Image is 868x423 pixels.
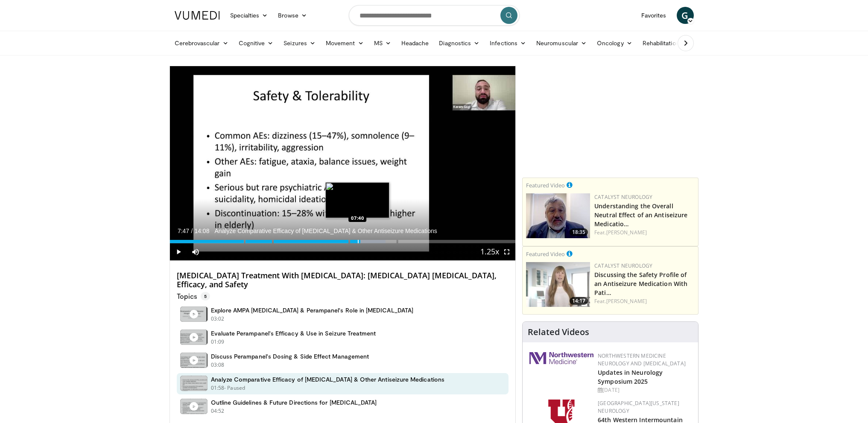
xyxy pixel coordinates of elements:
p: 03:08 [211,361,225,369]
p: 04:52 [211,407,225,415]
button: Fullscreen [498,243,515,260]
div: Feat. [594,229,695,236]
a: Discussing the Safety Profile of an Antiseizure Medication With Pati… [594,271,687,297]
a: MS [369,35,396,52]
a: [PERSON_NAME] [606,229,647,236]
a: 14:17 [526,262,590,307]
a: Seizures [278,35,321,52]
img: c23d0a25-a0b6-49e6-ba12-869cdc8b250a.png.150x105_q85_crop-smart_upscale.jpg [526,262,590,307]
a: [GEOGRAPHIC_DATA][US_STATE] Neurology [598,400,679,414]
a: Browse [273,7,312,24]
p: - Paused [224,384,245,392]
small: Featured Video [526,250,565,258]
a: Catalyst Neurology [594,262,652,269]
p: 01:58 [211,384,225,392]
a: Headache [396,35,434,52]
a: Cerebrovascular [170,35,234,52]
a: Neuromuscular [531,35,592,52]
span: / [191,228,193,234]
h4: [MEDICAL_DATA] Treatment With [MEDICAL_DATA]: [MEDICAL_DATA] [MEDICAL_DATA], Efficacy, and Safety [177,271,509,289]
span: 14:17 [570,297,588,305]
img: VuMedi Logo [175,11,220,20]
a: Catalyst Neurology [594,193,652,201]
a: Infections [485,35,531,52]
span: 18:35 [570,228,588,236]
h4: Evaluate Perampanel's Efficacy & Use in Seizure Treatment [211,330,376,337]
a: Cognitive [234,35,279,52]
span: 14:08 [194,228,209,234]
button: Playback Rate [481,243,498,260]
video-js: Video Player [170,66,516,261]
div: [DATE] [598,386,691,394]
a: Updates in Neurology Symposium 2025 [598,368,663,385]
img: image.jpeg [325,182,389,218]
a: Specialties [225,7,273,24]
button: Play [170,243,187,260]
iframe: Advertisement [547,66,675,172]
img: 01bfc13d-03a0-4cb7-bbaa-2eb0a1ecb046.png.150x105_q85_crop-smart_upscale.jpg [526,193,590,238]
a: 18:35 [526,193,590,238]
div: Feat. [594,298,695,305]
a: Movement [321,35,369,52]
h4: Outline Guidelines & Future Directions for [MEDICAL_DATA] [211,399,377,406]
a: Rehabilitation [637,35,684,52]
h4: Related Videos [528,327,589,337]
span: 5 [201,292,210,300]
a: Diagnostics [434,35,485,52]
p: 01:09 [211,338,225,346]
span: 7:47 [178,228,189,234]
div: Progress Bar [170,240,516,243]
img: 2a462fb6-9365-492a-ac79-3166a6f924d8.png.150x105_q85_autocrop_double_scale_upscale_version-0.2.jpg [529,352,593,364]
h4: Discuss Perampanel's Dosing & Side Effect Management [211,353,369,360]
a: [PERSON_NAME] [606,298,647,305]
a: Understanding the Overall Neutral Effect of an Antiseizure Medicatio… [594,202,687,228]
input: Search topics, interventions [349,5,520,26]
a: Northwestern Medicine Neurology and [MEDICAL_DATA] [598,352,686,367]
p: Topics [177,292,210,300]
h4: Analyze Comparative Efficacy of [MEDICAL_DATA] & Other Antiseizure Medications [211,376,444,383]
span: Analyze Comparative Efficacy of [MEDICAL_DATA] & Other Antiseizure Medications [214,227,437,235]
a: Favorites [636,7,672,24]
h4: Explore AMPA [MEDICAL_DATA] & Perampanel's Role in [MEDICAL_DATA] [211,306,414,314]
a: G [677,7,694,24]
small: Featured Video [526,181,565,189]
p: 03:02 [211,315,225,323]
button: Mute [187,243,204,260]
a: Oncology [592,35,637,52]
